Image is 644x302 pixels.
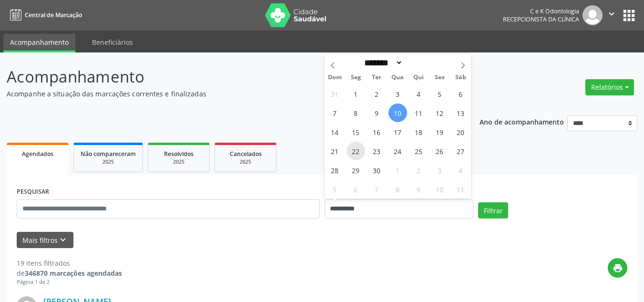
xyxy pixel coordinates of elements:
span: Outubro 10, 2025 [430,180,449,198]
span: Qui [408,74,429,81]
span: Setembro 4, 2025 [409,84,428,103]
button:  [603,5,621,25]
span: Setembro 22, 2025 [347,142,365,160]
button: apps [621,7,637,24]
div: 19 itens filtrados [17,258,122,268]
label: PESQUISAR [17,185,49,199]
span: Outubro 2, 2025 [409,161,428,179]
span: Recepcionista da clínica [503,15,579,23]
span: Setembro 9, 2025 [368,104,386,122]
span: Setembro 28, 2025 [326,161,344,179]
span: Outubro 3, 2025 [430,161,449,179]
span: Setembro 13, 2025 [451,104,470,122]
span: Setembro 29, 2025 [347,161,365,179]
span: Setembro 6, 2025 [451,84,470,103]
span: Qua [387,74,408,81]
div: 2025 [222,158,269,166]
i:  [606,9,617,19]
button: Relatórios [585,79,634,95]
p: Acompanhe a situação das marcações correntes e finalizadas [7,89,448,99]
span: Outubro 9, 2025 [409,180,428,198]
input: Year [403,58,434,68]
span: Central de Marcação [25,11,82,19]
span: Cancelados [230,150,262,158]
button: Filtrar [478,202,508,219]
span: Outubro 7, 2025 [368,180,386,198]
span: Setembro 7, 2025 [326,104,344,122]
span: Setembro 30, 2025 [368,161,386,179]
span: Setembro 23, 2025 [368,142,386,160]
span: Setembro 3, 2025 [388,84,407,103]
div: de [17,268,122,278]
span: Dom [325,74,346,81]
span: Setembro 16, 2025 [368,123,386,141]
a: Acompanhamento [3,34,75,52]
span: Agosto 31, 2025 [326,84,344,103]
a: Beneficiários [85,34,140,51]
button: Mais filtroskeyboard_arrow_down [17,232,73,249]
span: Setembro 26, 2025 [430,142,449,160]
span: Não compareceram [81,150,136,158]
span: Resolvidos [164,150,194,158]
div: 2025 [155,158,203,166]
span: Ter [366,74,387,81]
span: Setembro 21, 2025 [326,142,344,160]
p: Acompanhamento [7,65,448,89]
i: print [613,263,623,273]
div: C e K Odontologia [503,7,579,15]
span: Setembro 8, 2025 [347,104,365,122]
span: Outubro 8, 2025 [388,180,407,198]
span: Setembro 25, 2025 [409,142,428,160]
span: Setembro 19, 2025 [430,123,449,141]
span: Outubro 1, 2025 [388,161,407,179]
span: Sáb [450,74,471,81]
span: Setembro 2, 2025 [368,84,386,103]
span: Setembro 24, 2025 [388,142,407,160]
span: Seg [345,74,366,81]
span: Setembro 12, 2025 [430,104,449,122]
span: Agendados [22,150,53,158]
div: Página 1 de 2 [17,278,122,286]
span: Setembro 5, 2025 [430,84,449,103]
span: Setembro 20, 2025 [451,123,470,141]
span: Outubro 4, 2025 [451,161,470,179]
span: Setembro 17, 2025 [388,123,407,141]
span: Outubro 6, 2025 [347,180,365,198]
button: print [608,258,627,278]
span: Setembro 18, 2025 [409,123,428,141]
span: Setembro 14, 2025 [326,123,344,141]
a: Central de Marcação [7,7,82,23]
strong: 346870 marcações agendadas [25,269,122,278]
span: Setembro 11, 2025 [409,104,428,122]
img: img [583,5,603,25]
div: 2025 [81,158,136,166]
span: Outubro 11, 2025 [451,180,470,198]
select: Month [361,58,403,68]
i: keyboard_arrow_down [58,235,68,245]
span: Outubro 5, 2025 [326,180,344,198]
span: Setembro 1, 2025 [347,84,365,103]
p: Ano de acompanhamento [480,115,564,127]
span: Sex [429,74,450,81]
span: Setembro 27, 2025 [451,142,470,160]
span: Setembro 15, 2025 [347,123,365,141]
span: Setembro 10, 2025 [388,104,407,122]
